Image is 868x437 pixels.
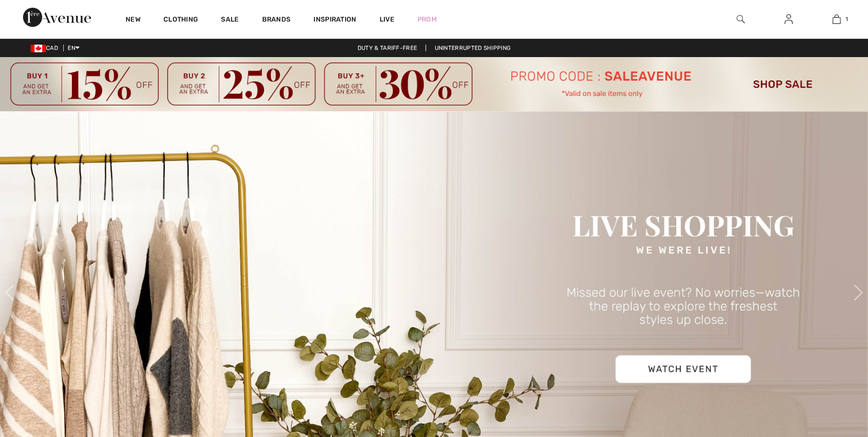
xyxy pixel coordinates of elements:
img: search the website [737,13,745,25]
a: Prom [417,14,437,24]
a: New [126,15,140,25]
img: My Info [785,13,793,25]
a: Brands [262,15,291,25]
span: 1 [845,15,848,24]
span: EN [68,45,80,51]
img: 1ère Avenue [23,8,91,27]
span: Inspiration [313,15,356,25]
a: Live [380,14,394,24]
a: Sign In [777,13,800,25]
a: Clothing [163,15,198,25]
img: My Bag [833,13,841,25]
a: 1 [813,13,860,25]
a: Sale [221,15,239,25]
img: Canadian Dollar [31,45,46,52]
span: CAD [31,45,62,51]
